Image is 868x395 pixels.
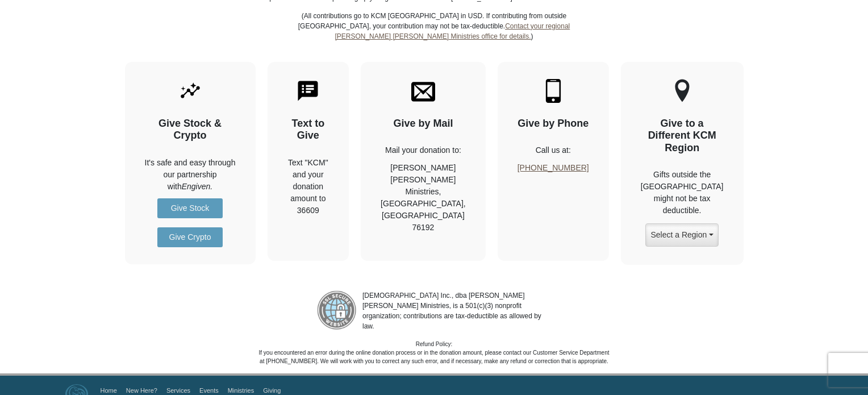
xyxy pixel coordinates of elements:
h4: Give by Phone [518,118,589,130]
p: Gifts outside the [GEOGRAPHIC_DATA] might not be tax deductible. [641,169,724,217]
a: New Here? [126,387,157,394]
img: mobile.svg [541,79,565,103]
img: give-by-stock.svg [178,79,202,103]
a: Services [166,387,190,394]
p: Mail your donation to: [381,144,466,156]
p: It's safe and easy through our partnership with [145,157,236,193]
a: [PHONE_NUMBER] [518,163,589,172]
p: Refund Policy: If you encountered an error during the online donation process or in the donation ... [258,340,610,365]
a: Events [199,387,219,394]
img: text-to-give.svg [296,79,320,103]
p: [DEMOGRAPHIC_DATA] Inc., dba [PERSON_NAME] [PERSON_NAME] Ministries, is a 501(c)(3) nonprofit org... [357,290,551,331]
img: refund-policy [317,290,357,330]
h4: Text to Give [287,118,329,142]
button: Select a Region [645,223,718,247]
a: Ministries [228,387,254,394]
a: Giving [263,387,281,394]
a: Give Crypto [157,227,223,247]
a: Home [101,387,117,394]
h4: Give Stock & Crypto [145,118,236,142]
img: other-region [674,79,690,103]
p: [PERSON_NAME] [PERSON_NAME] Ministries, [GEOGRAPHIC_DATA], [GEOGRAPHIC_DATA] 76192 [381,162,466,234]
a: Give Stock [157,198,223,218]
img: envelope.svg [411,79,435,103]
a: Contact your regional [PERSON_NAME] [PERSON_NAME] Ministries office for details. [335,22,570,40]
h4: Give by Mail [381,118,466,130]
p: (All contributions go to KCM [GEOGRAPHIC_DATA] in USD. If contributing from outside [GEOGRAPHIC_D... [298,11,570,62]
h4: Give to a Different KCM Region [641,118,724,155]
div: Text "KCM" and your donation amount to 36609 [287,157,329,217]
p: Call us at: [518,144,589,156]
i: Engiven. [182,182,212,191]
